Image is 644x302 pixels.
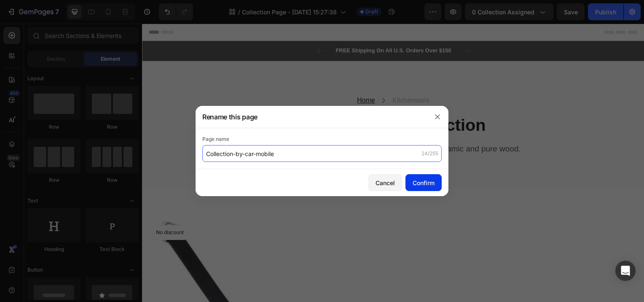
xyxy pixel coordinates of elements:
[252,72,289,82] p: Kitchenware
[368,174,402,191] button: Cancel
[7,91,499,113] p: Kitchenware Collection
[405,174,442,191] button: Confirm
[376,178,395,187] div: Cancel
[413,178,435,187] div: Confirm
[319,21,333,34] button: Carousel Next Arrow
[202,135,442,143] div: Page name
[202,112,258,122] h3: Rename this page
[173,21,187,34] button: Carousel Back Arrow
[615,261,636,281] div: Open Intercom Messenger
[167,23,338,32] p: FREE Shipping On All U.S. Orders Over $150
[7,121,499,132] p: A kitchenware collection made from high-quality ceramic and pure wood.
[217,73,235,81] a: Home
[13,207,42,214] p: No discount
[421,150,438,157] div: 24/255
